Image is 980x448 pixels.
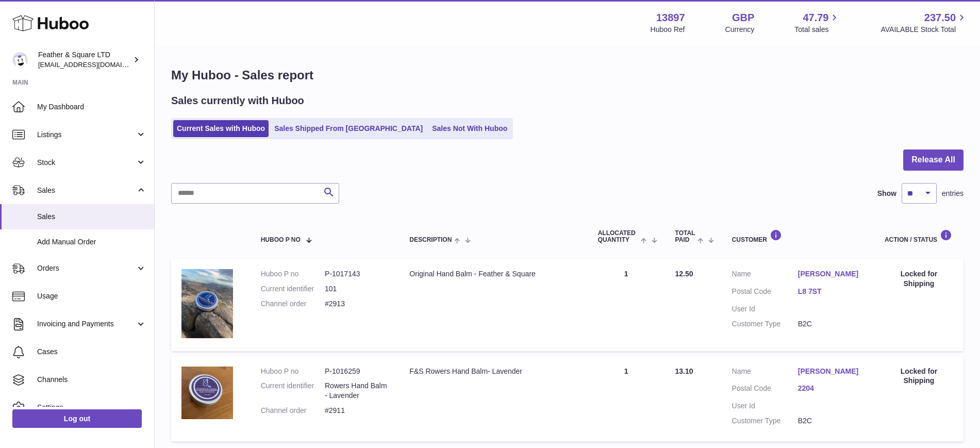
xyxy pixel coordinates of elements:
[261,381,325,401] dt: Current identifier
[325,269,389,279] dd: P-1017143
[181,367,233,420] img: il_fullxfull.5886853711_7eth.jpg
[37,291,146,301] span: Usage
[261,284,325,294] dt: Current identifier
[798,416,864,426] dd: B2C
[37,102,146,112] span: My Dashboard
[732,384,798,396] dt: Postal Code
[37,347,146,357] span: Cases
[261,269,325,279] dt: Huboo P no
[428,120,511,137] a: Sales Not With Huboo
[173,120,269,137] a: Current Sales with Huboo
[37,403,146,412] span: Settings
[598,230,639,243] span: ALLOCATED Quantity
[881,25,968,35] span: AVAILABLE Stock Total
[885,367,953,386] div: Locked for Shipping
[325,367,389,376] dd: P-1016259
[924,11,956,25] span: 237.50
[675,367,693,375] span: 13.10
[656,11,685,25] strong: 13897
[798,269,864,279] a: [PERSON_NAME]
[803,11,828,25] span: 47.79
[732,416,798,426] dt: Customer Type
[271,120,426,137] a: Sales Shipped From [GEOGRAPHIC_DATA]
[942,189,964,198] span: entries
[675,230,695,243] span: Total paid
[881,11,968,35] a: 237.50 AVAILABLE Stock Total
[12,409,142,428] a: Log out
[261,406,325,416] dt: Channel order
[37,158,136,168] span: Stock
[38,50,131,70] div: Feather & Square LTD
[885,229,953,243] div: Action / Status
[261,299,325,309] dt: Channel order
[325,284,389,294] dd: 101
[725,25,755,35] div: Currency
[12,52,28,68] img: feathernsquare@gmail.com
[325,381,389,401] dd: Rowers Hand Balm- Lavender
[732,269,798,281] dt: Name
[732,319,798,329] dt: Customer Type
[37,263,136,273] span: Orders
[732,401,798,411] dt: User Id
[675,270,693,278] span: 12.50
[798,384,864,393] a: 2204
[181,269,233,338] img: il_fullxfull.5545322717_sv0z.jpg
[651,25,685,35] div: Huboo Ref
[732,367,798,379] dt: Name
[409,237,452,243] span: Description
[794,25,840,35] span: Total sales
[588,259,665,351] td: 1
[171,67,964,84] h1: My Huboo - Sales report
[885,269,953,289] div: Locked for Shipping
[409,367,577,376] div: F&S Rowers Hand Balm- Lavender
[37,130,136,140] span: Listings
[37,186,136,195] span: Sales
[37,319,136,329] span: Invoicing and Payments
[798,319,864,329] dd: B2C
[732,229,864,243] div: Customer
[732,304,798,314] dt: User Id
[732,287,798,299] dt: Postal Code
[261,237,301,243] span: Huboo P no
[794,11,840,35] a: 47.79 Total sales
[409,269,577,279] div: Original Hand Balm - Feather & Square
[38,60,152,69] span: [EMAIL_ADDRESS][DOMAIN_NAME]
[325,406,389,416] dd: #2911
[171,94,304,108] h2: Sales currently with Huboo
[261,367,325,376] dt: Huboo P no
[798,287,864,296] a: L8 7ST
[798,367,864,376] a: [PERSON_NAME]
[877,189,896,198] label: Show
[732,11,754,25] strong: GBP
[37,375,146,385] span: Channels
[588,356,665,442] td: 1
[37,237,146,247] span: Add Manual Order
[37,212,146,222] span: Sales
[903,150,964,171] button: Release All
[325,299,389,309] dd: #2913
